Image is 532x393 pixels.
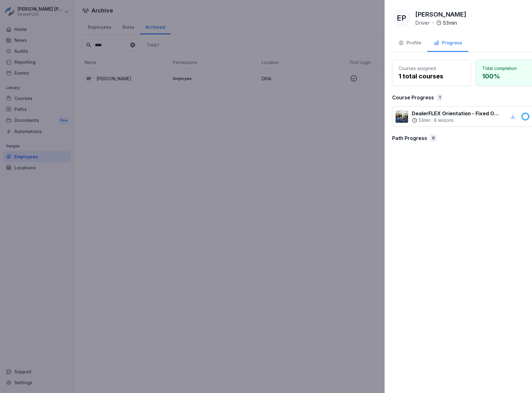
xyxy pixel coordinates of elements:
p: Path Progress [392,134,427,142]
div: 0 [430,135,436,142]
button: Progress [427,35,468,52]
p: 8 lessons [434,117,454,123]
button: Profile [392,35,427,52]
p: DealerFLEX Orientation - Fixed Operations Division [412,110,501,117]
div: · [415,19,457,27]
div: Profile [398,39,421,47]
p: [PERSON_NAME] [415,10,466,19]
div: EP [392,9,411,27]
p: Courses assigned [399,65,464,72]
p: 1 total courses [399,72,464,81]
div: · [412,117,501,123]
p: 53 min [443,19,457,27]
p: Driver [415,19,430,27]
div: Progress [434,39,462,47]
p: 53 min [419,117,431,123]
p: Course Progress [392,94,434,101]
div: 1 [437,94,442,101]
